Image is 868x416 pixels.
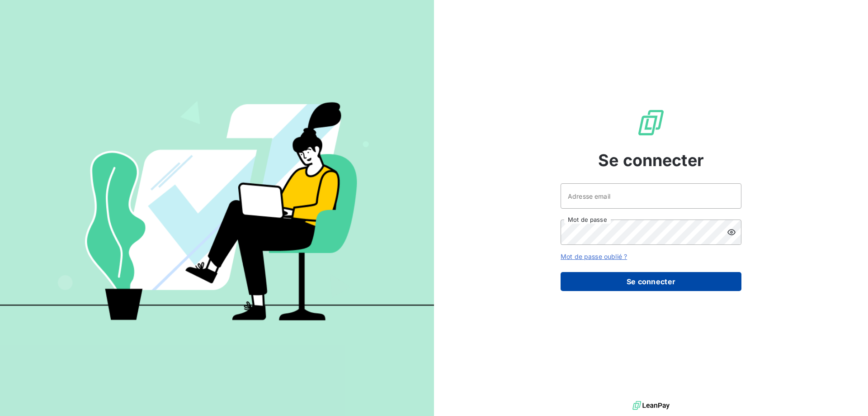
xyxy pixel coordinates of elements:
[598,148,704,172] span: Se connecter
[561,253,627,260] a: Mot de passe oublié ?
[632,399,670,412] img: logo
[637,108,665,137] img: Logo LeanPay
[561,183,741,209] input: placeholder
[561,272,741,291] button: Se connecter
